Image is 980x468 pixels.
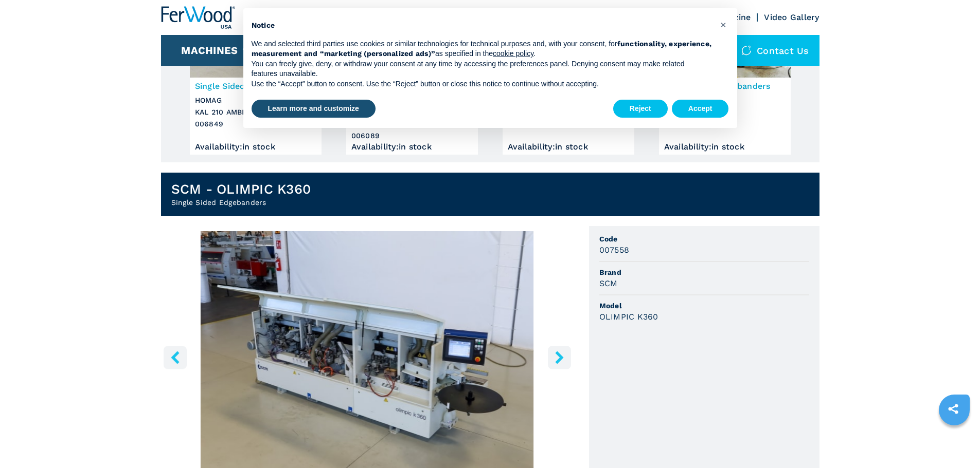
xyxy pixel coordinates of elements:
[171,181,311,197] h1: SCM - OLIMPIC K360
[195,95,316,130] h3: HOMAG KAL 210 AMBITION 2264 006849
[731,35,819,66] div: Contact us
[252,59,712,79] p: You can freely give, deny, or withdraw your consent at any time by accessing the preferences pane...
[548,346,571,369] button: right-button
[664,144,786,149] div: Availability : in stock
[940,396,966,422] a: sharethis
[508,144,629,149] div: Availability : in stock
[599,301,809,311] span: Model
[613,100,668,118] button: Reject
[252,40,712,58] strong: functionality, experience, measurement and “marketing (personalized ads)”
[190,1,322,155] a: Single Sided Edgebanders HOMAG KAL 210 AMBITION 2264Single Sided EdgebandersHOMAGKAL 210 AMBITION...
[599,234,809,244] span: Code
[252,100,376,118] button: Learn more and customize
[936,422,972,460] iframe: Chat
[599,267,809,277] span: Brand
[195,80,316,92] h3: Single Sided Edgebanders
[741,45,752,55] img: Contact us
[351,144,473,149] div: Availability : in stock
[171,197,311,208] h2: Single Sided Edgebanders
[599,311,658,323] h3: OLIMPIC K360
[195,144,316,149] div: Availability : in stock
[764,12,819,22] a: Video Gallery
[720,18,726,31] span: ×
[252,79,712,89] p: Use the “Accept” button to consent. Use the “Reject” button or close this notice to continue with...
[672,100,729,118] button: Accept
[716,16,732,33] button: Close this notice
[161,6,235,29] img: Ferwood
[493,49,533,58] a: cookie policy
[164,346,187,369] button: left-button
[181,44,238,57] button: Machines
[252,21,712,31] h2: Notice
[599,277,618,289] h3: SCM
[599,244,630,256] h3: 007558
[252,39,712,59] p: We and selected third parties use cookies or similar technologies for technical purposes and, wit...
